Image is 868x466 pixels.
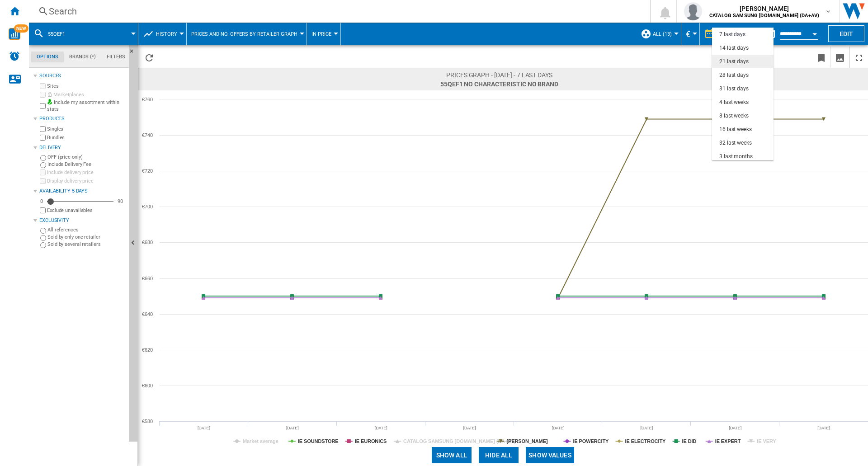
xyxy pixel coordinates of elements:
[719,99,749,106] div: 4 last weeks
[719,71,749,79] div: 28 last days
[719,126,752,133] div: 16 last weeks
[719,153,753,160] div: 3 last months
[719,112,749,120] div: 8 last weeks
[719,58,749,66] div: 21 last days
[719,85,749,93] div: 31 last days
[719,139,752,147] div: 32 last weeks
[719,31,745,38] div: 7 last days
[719,44,749,52] div: 14 last days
